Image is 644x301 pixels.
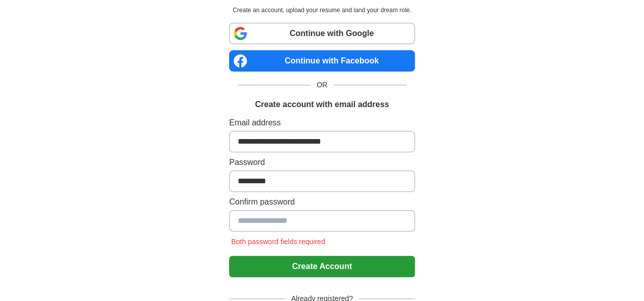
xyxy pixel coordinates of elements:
h1: Create account with email address [255,98,389,111]
button: Create Account [229,256,415,277]
a: Continue with Facebook [229,50,415,72]
a: Continue with Google [229,23,415,44]
label: Confirm password [229,196,415,208]
p: Create an account, upload your resume and land your dream role. [231,6,413,15]
span: Both password fields required [229,238,327,246]
label: Email address [229,117,415,129]
label: Password [229,156,415,169]
span: OR [311,80,333,90]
